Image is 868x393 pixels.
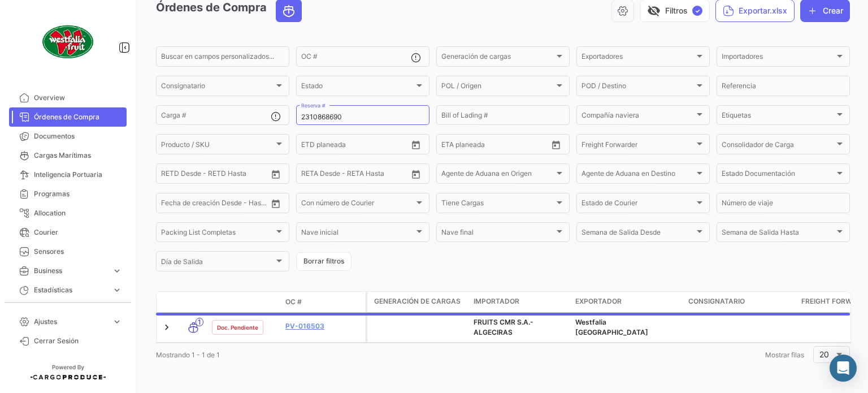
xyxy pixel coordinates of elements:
a: Órdenes de Compra [9,107,127,127]
input: Desde [161,201,181,209]
input: Hasta [189,171,240,179]
a: PV-016503 [285,321,361,331]
span: expand_more [112,285,122,295]
span: Importador [474,296,519,306]
span: Día de Salida [161,260,274,267]
a: Overview [9,88,127,107]
span: Westfalia Perú [575,318,648,336]
datatable-header-cell: Exportador [571,292,684,312]
span: ✓ [692,6,702,16]
a: Expand/Collapse Row [161,322,172,333]
span: Freight Forwarder [581,142,695,150]
datatable-header-cell: OC # [281,292,366,312]
button: Borrar filtros [296,252,351,271]
span: Courier [34,227,122,237]
span: Órdenes de Compra [34,112,122,122]
datatable-header-cell: Modo de Transporte [179,297,207,306]
div: Abrir Intercom Messenger [830,355,857,382]
a: Documentos [9,127,127,146]
datatable-header-cell: Generación de cargas [367,292,469,312]
span: Nave final [441,230,554,238]
span: Tiene Cargas [441,201,554,209]
span: visibility_off [647,4,661,18]
span: Cerrar Sesión [34,336,122,346]
span: Ajustes [34,317,107,327]
span: Programas [34,189,122,199]
span: Estadísticas [34,285,107,295]
span: Producto / SKU [161,142,274,150]
span: Allocation [34,208,122,218]
span: Business [34,266,107,276]
span: Cargas Marítimas [34,150,122,161]
span: Consignatario [161,84,274,92]
a: Courier [9,223,127,242]
span: Exportadores [581,54,695,62]
button: Open calendar [548,136,565,153]
button: Open calendar [267,166,284,183]
span: OC # [285,297,302,307]
span: Compañía naviera [581,113,695,121]
span: 20 [819,349,829,359]
input: Hasta [470,142,520,150]
span: POD / Destino [581,84,695,92]
span: expand_more [112,317,122,327]
span: Mostrar filas [765,351,804,359]
datatable-header-cell: Importador [469,292,571,312]
input: Hasta [329,171,380,179]
span: Con número de Courier [301,201,414,209]
span: Generación de cargas [441,54,554,62]
span: Packing List Completas [161,230,274,238]
span: Agente de Aduana en Origen [441,171,554,179]
a: Cargas Marítimas [9,146,127,165]
span: Semana de Salida Hasta [722,230,835,238]
datatable-header-cell: Consignatario [684,292,797,312]
a: Sensores [9,242,127,261]
span: Generación de cargas [374,296,461,306]
span: Documentos [34,131,122,141]
input: Desde [441,142,462,150]
img: client-50.png [40,14,96,70]
span: Estado de Courier [581,201,695,209]
span: Nave inicial [301,230,414,238]
button: Open calendar [407,166,424,183]
span: Doc. Pendiente [217,323,258,332]
input: Desde [301,171,322,179]
input: Desde [301,142,322,150]
span: Etiquetas [722,113,835,121]
span: Consolidador de Carga [722,142,835,150]
button: Open calendar [407,136,424,153]
input: Hasta [329,142,380,150]
span: Agente de Aduana en Destino [581,171,695,179]
span: Estado [301,84,414,92]
a: Inteligencia Portuaria [9,165,127,184]
span: Exportador [575,296,622,306]
span: 1 [196,318,203,326]
span: Sensores [34,247,122,257]
span: expand_more [112,266,122,276]
span: Inteligencia Portuaria [34,170,122,180]
span: Importadores [722,54,835,62]
span: POL / Origen [441,84,554,92]
span: Semana de Salida Desde [581,230,695,238]
span: FRUITS CMR S.A.- ALGECIRAS [474,318,533,336]
button: Open calendar [267,195,284,212]
input: Desde [161,171,181,179]
span: Consignatario [688,296,745,306]
datatable-header-cell: Estado Doc. [207,297,281,306]
span: Estado Documentación [722,171,835,179]
input: Hasta [189,201,240,209]
a: Programas [9,184,127,204]
span: Mostrando 1 - 1 de 1 [156,351,220,359]
span: Overview [34,93,122,103]
a: Allocation [9,204,127,223]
